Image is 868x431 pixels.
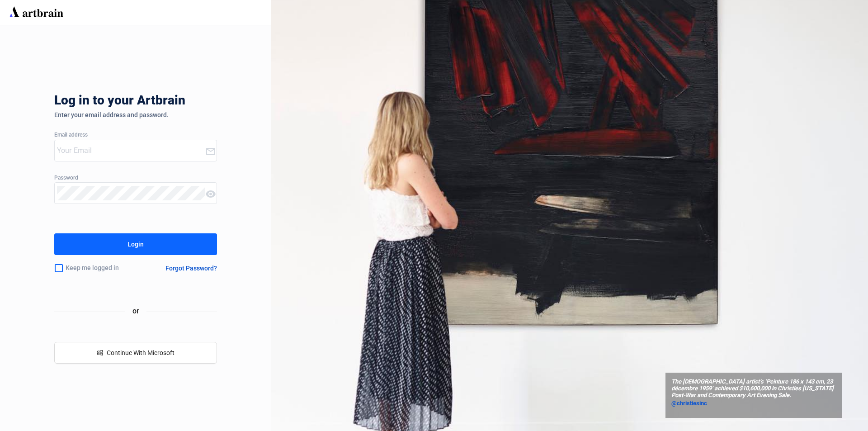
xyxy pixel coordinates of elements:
[671,400,707,407] span: @christiesinc
[54,93,325,111] div: Log in to your Artbrain
[54,259,144,278] div: Keep me logged in
[671,399,836,408] a: @christiesinc
[97,350,103,356] span: windows
[127,237,144,251] div: Login
[165,265,217,272] div: Forgot Password?
[54,233,217,255] button: Login
[671,379,836,399] span: The [DEMOGRAPHIC_DATA] artist’s ‘Peinture 186 x 143 cm, 23 décembre 1959’ achieved $10,600,000 in...
[54,342,217,364] button: windowsContinue With Microsoft
[54,175,217,181] div: Password
[54,111,217,118] div: Enter your email address and password.
[125,305,146,317] span: or
[57,143,205,158] input: Your Email
[54,132,217,138] div: Email address
[107,349,175,356] span: Continue With Microsoft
